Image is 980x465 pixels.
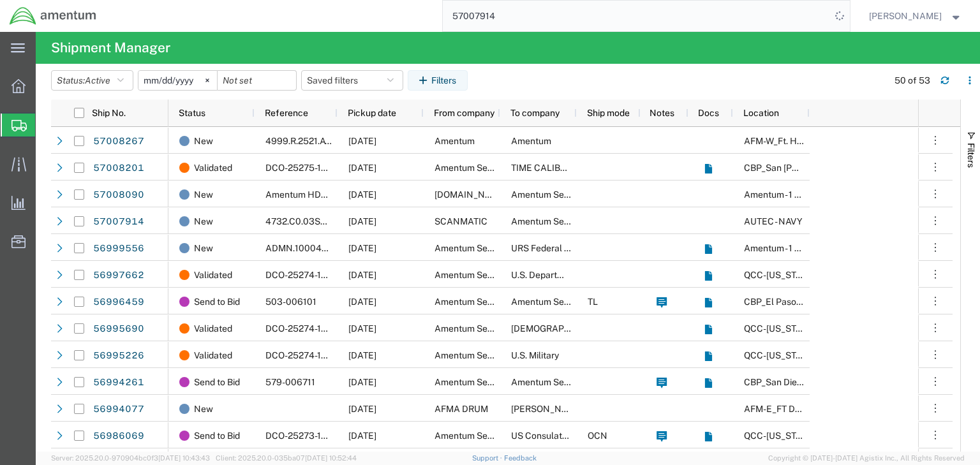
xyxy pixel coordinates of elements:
[194,369,240,395] span: Send to Bid
[434,216,487,226] span: SCANMATIC
[511,431,602,441] span: US Consulate General
[744,189,810,200] span: Amentum - 1 gcp
[434,163,530,173] span: Amentum Services, Inc.
[265,350,350,360] span: DCO-25274-168955
[51,32,170,64] h4: Shipment Manager
[434,297,530,307] span: Amentum Services, Inc.
[265,270,349,280] span: DCO-25274-168976
[434,243,530,253] span: Amentum Services, Inc.
[348,189,376,200] span: 10/02/2025
[93,373,145,393] a: 56994261
[194,315,232,342] span: Validated
[744,323,815,334] span: QCC-Texas
[348,404,376,414] span: 10/01/2025
[93,158,145,179] a: 57008201
[744,377,903,387] span: CBP_San Diego, CA_WSD
[265,243,358,253] span: ADMN.100046.00000
[768,453,965,464] span: Copyright © [DATE]-[DATE] Agistix Inc., All Rights Reserved
[587,108,630,118] span: Ship mode
[265,136,403,146] span: 4999.R.2521.AW.AM.0F.YWKM.00
[93,292,145,313] a: 56996459
[194,288,240,315] span: Send to Bid
[158,454,210,462] span: [DATE] 10:43:43
[194,395,213,422] span: New
[511,270,626,280] span: U.S. Department of Defense
[588,297,598,307] span: TL
[895,74,930,87] div: 50 of 53
[194,181,213,208] span: New
[510,108,560,118] span: To company
[511,297,605,307] span: Amentum Services, Inc
[511,163,598,173] span: TIME CALIBRATIONS
[744,431,815,441] span: QCC-Texas
[744,270,815,280] span: QCC-Texas
[698,108,719,118] span: Docs
[434,136,475,146] span: Amentum
[265,323,350,334] span: DCO-25274-168964
[93,346,145,366] a: 56995226
[93,319,145,339] a: 56995690
[868,8,963,24] button: [PERSON_NAME]
[348,323,376,334] span: 10/01/2025
[511,323,634,334] span: US Army
[511,350,559,360] span: U.S. Military
[966,143,976,168] span: Filters
[744,216,803,226] span: AUTEC - NAVY
[138,71,217,90] input: Not set
[434,350,530,360] span: Amentum Services, Inc.
[85,75,110,85] span: Active
[218,71,296,90] input: Not set
[348,297,376,307] span: 10/02/2025
[434,404,488,414] span: AFMA DRUM
[265,108,308,118] span: Reference
[265,431,348,441] span: DCO-25273-168931
[504,454,537,462] a: Feedback
[511,243,672,253] span: URS Federal Services International, Inc.
[511,216,607,226] span: Amentum Services, Inc.
[265,297,316,307] span: 503-006101
[650,108,674,118] span: Notes
[743,108,779,118] span: Location
[51,454,210,462] span: Server: 2025.20.0-970904bc0f3
[348,243,376,253] span: 10/01/2025
[179,108,205,118] span: Status
[744,297,891,307] span: CBP_El Paso, TX_ELP
[472,454,504,462] a: Support
[744,136,812,146] span: AFM-W_Ft. Hood
[194,422,240,449] span: Send to Bid
[93,212,145,232] a: 57007914
[744,163,951,173] span: CBP_San Angelo, TX_WSA
[408,70,468,91] button: Filters
[93,399,145,420] a: 56994077
[744,243,812,253] span: Amentum - 1 com
[348,108,396,118] span: Pickup date
[93,426,145,447] a: 56986069
[51,70,133,91] button: Status:Active
[744,350,815,360] span: QCC-Texas
[194,128,213,154] span: New
[194,342,232,369] span: Validated
[434,189,507,200] span: Amentum.Services
[93,239,145,259] a: 56999556
[265,216,413,226] span: 4732.C0.03SL.14090100.880E0110
[348,216,376,226] span: 10/03/2025
[511,404,584,414] span: ASF CARSON
[194,154,232,181] span: Validated
[434,108,494,118] span: From company
[92,108,126,118] span: Ship No.
[93,131,145,152] a: 57008267
[265,163,350,173] span: DCO-25275-169009
[434,270,530,280] span: Amentum Services, Inc.
[511,189,607,200] span: Amentum Services, Inc.
[434,323,530,334] span: Amentum Services, Inc.
[434,431,530,441] span: Amentum Services, Inc.
[511,377,605,387] span: Amentum Services, Inc
[348,163,376,173] span: 10/02/2025
[348,350,376,360] span: 10/01/2025
[265,377,315,387] span: 579-006711
[348,431,376,441] span: 10/10/2025
[194,235,213,262] span: New
[744,404,815,414] span: AFM-E_FT DRUM
[588,431,607,441] span: OCN
[216,454,357,462] span: Client: 2025.20.0-035ba07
